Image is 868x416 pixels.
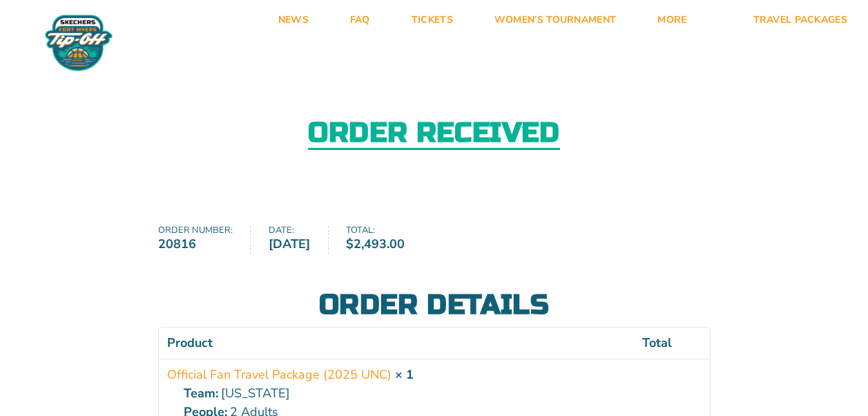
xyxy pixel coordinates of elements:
li: Date: [269,226,329,254]
strong: [DATE] [269,235,310,254]
img: Fort Myers Tip-Off [41,14,116,72]
th: Product [159,328,635,359]
li: Total: [346,226,423,254]
strong: Team: [184,384,218,403]
h2: Order received [308,119,559,150]
p: [US_STATE] [184,384,626,403]
bdi: 2,493.00 [346,236,405,252]
li: Order number: [158,226,251,254]
a: Official Fan Travel Package (2025 UNC) [167,366,392,384]
strong: × 1 [395,366,414,383]
strong: 20816 [158,235,233,254]
span: $ [346,236,354,252]
h2: Order details [158,291,711,319]
th: Total [634,328,709,359]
